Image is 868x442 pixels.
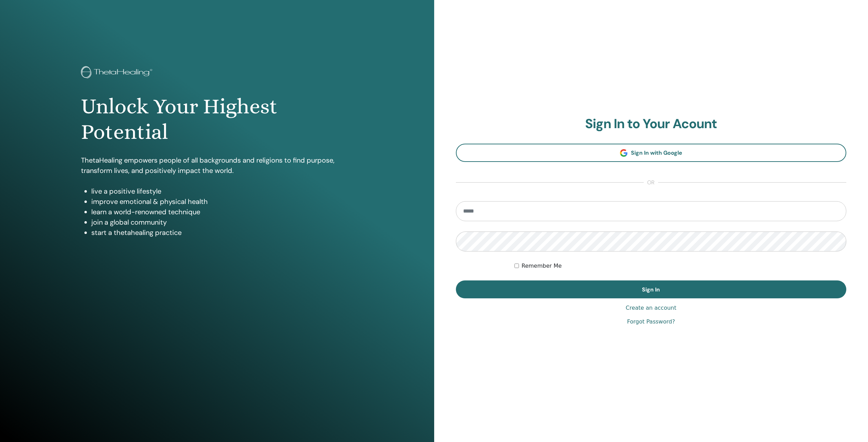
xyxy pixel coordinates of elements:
a: Forgot Password? [627,318,675,326]
a: Sign In with Google [456,144,847,162]
button: Sign In [456,280,847,298]
label: Remember Me [522,262,562,270]
span: or [644,178,658,187]
p: ThetaHealing empowers people of all backgrounds and religions to find purpose, transform lives, a... [81,155,353,176]
li: learn a world-renowned technique [91,207,353,217]
li: improve emotional & physical health [91,196,353,207]
li: join a global community [91,217,353,227]
div: Keep me authenticated indefinitely or until I manually logout [514,262,846,270]
span: Sign In [642,286,660,293]
h1: Unlock Your Highest Potential [81,94,353,145]
h2: Sign In to Your Acount [456,116,847,132]
li: live a positive lifestyle [91,186,353,196]
a: Create an account [626,304,676,312]
li: start a thetahealing practice [91,227,353,238]
span: Sign In with Google [631,149,682,156]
